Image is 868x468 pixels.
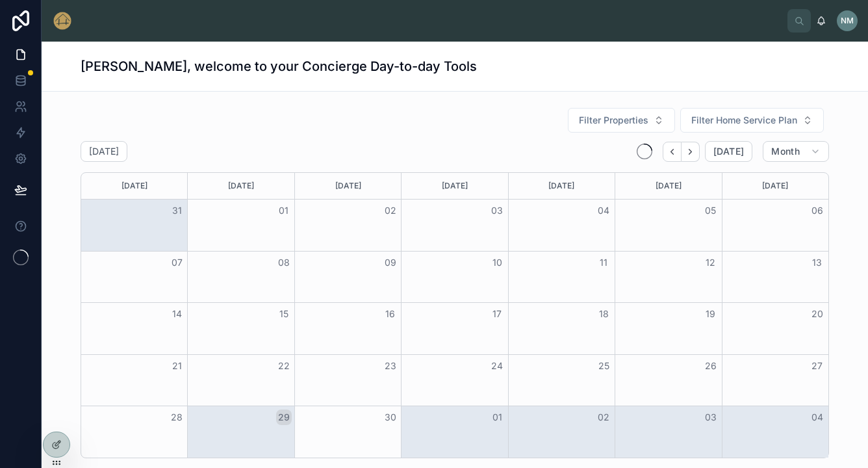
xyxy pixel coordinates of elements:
button: 29 [276,409,292,425]
button: Back [663,142,682,162]
button: 02 [596,409,611,425]
button: 04 [810,409,825,425]
div: [DATE] [297,173,399,199]
span: NM [841,16,854,26]
button: 03 [489,203,505,218]
span: Filter Properties [579,114,648,127]
button: 10 [489,255,505,270]
button: 17 [489,306,505,322]
button: Month [763,141,829,162]
div: [DATE] [83,173,185,199]
button: 20 [810,306,825,322]
button: 28 [169,409,185,425]
button: 06 [810,203,825,218]
button: 30 [383,409,398,425]
button: Select Button [568,108,675,133]
button: Select Button [680,108,824,133]
button: 11 [596,255,611,270]
button: 05 [703,203,719,218]
h2: [DATE] [89,145,119,158]
button: 12 [703,255,719,270]
button: 14 [169,306,185,322]
button: 08 [276,255,292,270]
button: 02 [383,203,398,218]
button: 23 [383,358,398,374]
button: 18 [596,306,611,322]
div: [DATE] [403,173,505,199]
button: 19 [703,306,719,322]
button: Next [682,142,700,162]
button: 03 [703,409,719,425]
div: scrollable content [83,18,787,23]
span: Month [771,146,800,157]
button: 09 [383,255,398,270]
button: 01 [276,203,292,218]
button: 22 [276,358,292,374]
button: 15 [276,306,292,322]
div: [DATE] [617,173,719,199]
h1: [PERSON_NAME], welcome to your Concierge Day-to-day Tools [81,57,477,75]
div: Month View [81,172,829,458]
button: 04 [596,203,611,218]
button: 01 [489,409,505,425]
div: [DATE] [511,173,613,199]
button: 26 [703,358,719,374]
button: 21 [169,358,185,374]
button: 13 [810,255,825,270]
button: 16 [383,306,398,322]
div: [DATE] [190,173,292,199]
button: 27 [810,358,825,374]
button: 31 [169,203,185,218]
button: [DATE] [705,141,752,162]
button: 07 [169,255,185,270]
button: 25 [596,358,611,374]
img: App logo [52,10,73,31]
div: [DATE] [724,173,826,199]
span: Filter Home Service Plan [691,114,797,127]
button: 24 [489,358,505,374]
span: [DATE] [713,146,744,157]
